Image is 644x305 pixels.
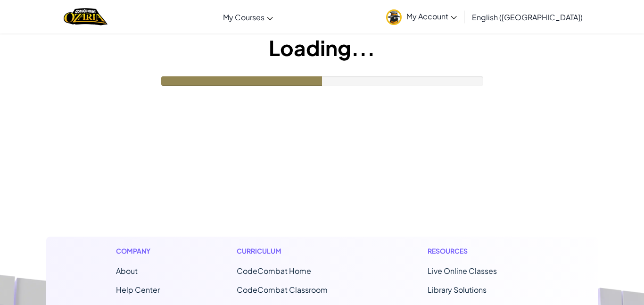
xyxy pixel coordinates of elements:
[386,9,402,25] img: avatar
[116,246,160,256] h1: Company
[64,7,107,26] a: Ozaria by CodeCombat logo
[218,4,278,30] a: My Courses
[237,285,328,295] a: CodeCombat Classroom
[116,266,138,276] a: About
[237,266,311,276] span: CodeCombat Home
[428,246,528,256] h1: Resources
[64,7,107,26] img: Home
[116,285,160,295] a: Help Center
[381,2,462,32] a: My Account
[223,12,264,22] span: My Courses
[428,266,497,276] a: Live Online Classes
[428,285,487,295] a: Library Solutions
[237,246,351,256] h1: Curriculum
[472,12,583,22] span: English ([GEOGRAPHIC_DATA])
[406,11,457,21] span: My Account
[467,4,587,30] a: English ([GEOGRAPHIC_DATA])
